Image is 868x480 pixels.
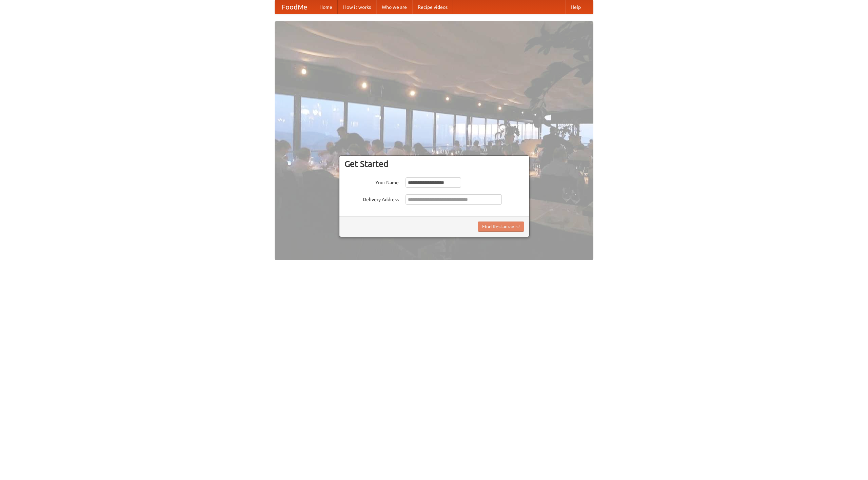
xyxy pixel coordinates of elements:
label: Delivery Address [344,194,399,203]
label: Your Name [344,177,399,186]
a: FoodMe [275,0,314,14]
h3: Get Started [344,159,524,169]
a: Help [565,0,586,14]
a: How it works [338,0,376,14]
a: Recipe videos [412,0,453,14]
a: Home [314,0,338,14]
button: Find Restaurants! [478,222,524,232]
a: Who we are [376,0,412,14]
